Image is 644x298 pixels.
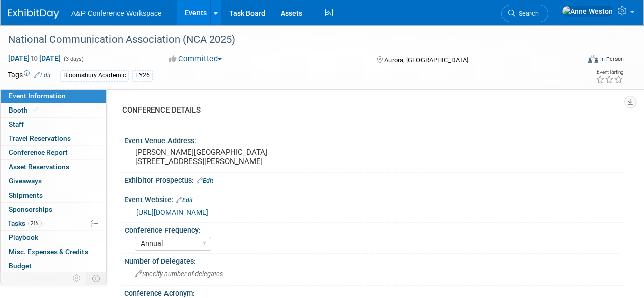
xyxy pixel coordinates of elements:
[5,31,571,49] div: National Communication Association (NCA 2025)
[86,272,107,285] td: Toggle Event Tabs
[197,177,213,184] a: Edit
[1,259,106,273] a: Budget
[1,231,106,245] a: Playbook
[596,70,623,75] div: Event Rating
[125,223,619,235] div: Conference Frequency:
[176,197,193,204] a: Edit
[122,105,616,116] div: CONFERENCE DETAILS
[33,107,38,113] i: Booth reservation complete
[28,220,42,227] span: 21%
[124,254,624,266] div: Number of Delegates:
[1,89,106,103] a: Event Information
[1,203,106,216] a: Sponsorships
[124,173,624,186] div: Exhibitor Prospectus:
[1,103,106,117] a: Booth
[1,131,106,145] a: Travel Reservations
[9,177,42,185] span: Giveaways
[9,248,88,256] span: Misc. Expenses & Credits
[1,174,106,188] a: Giveaways
[9,191,43,199] span: Shipments
[384,56,468,64] span: Aurora, [GEOGRAPHIC_DATA]
[1,216,106,230] a: Tasks21%
[9,162,69,171] span: Asset Reservations
[9,233,38,241] span: Playbook
[9,134,71,142] span: Travel Reservations
[1,146,106,159] a: Conference Report
[124,192,624,205] div: Event Website:
[135,270,223,278] span: Specify number of delegates
[9,92,66,100] span: Event Information
[165,53,226,64] button: Committed
[63,56,84,62] span: (3 days)
[9,148,68,156] span: Conference Report
[9,205,52,213] span: Sponsorships
[600,55,624,63] div: In-Person
[534,53,624,68] div: Event Format
[9,262,32,270] span: Budget
[1,245,106,259] a: Misc. Expenses & Credits
[135,148,321,166] pre: [PERSON_NAME][GEOGRAPHIC_DATA] [STREET_ADDRESS][PERSON_NAME]
[588,55,598,63] img: Format-Inperson.png
[68,272,86,285] td: Personalize Event Tab Strip
[34,72,51,79] a: Edit
[8,219,42,227] span: Tasks
[9,120,24,128] span: Staff
[1,160,106,174] a: Asset Reservations
[1,188,106,202] a: Shipments
[562,6,613,17] img: Anne Weston
[1,118,106,131] a: Staff
[132,70,153,81] div: FY26
[60,70,129,81] div: Bloomsbury Academic
[515,10,539,17] span: Search
[501,5,548,22] a: Search
[8,9,59,19] img: ExhibitDay
[136,208,208,216] a: [URL][DOMAIN_NAME]
[124,133,624,146] div: Event Venue Address:
[71,9,162,17] span: A&P Conference Workspace
[8,70,51,82] td: Tags
[8,53,61,63] span: [DATE] [DATE]
[9,106,40,114] span: Booth
[30,54,39,62] span: to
